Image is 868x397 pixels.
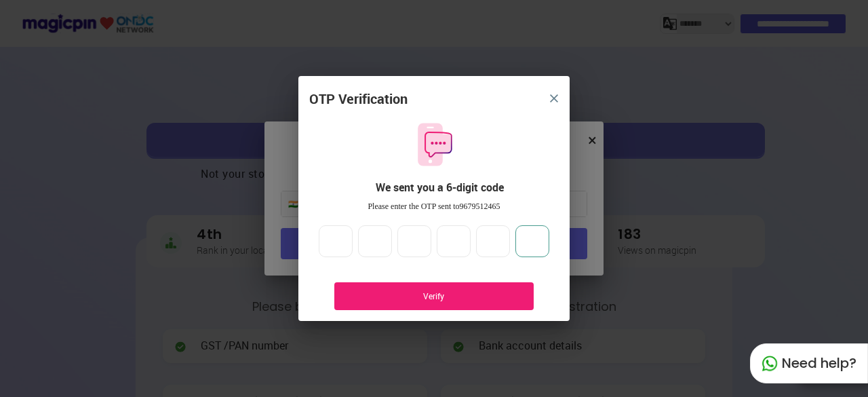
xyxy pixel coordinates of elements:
button: close [542,86,566,111]
img: 8zTxi7IzMsfkYqyYgBgfvSHvmzQA9juT1O3mhMgBDT8p5s20zMZ2JbefE1IEBlkXHwa7wAFxGwdILBLhkAAAAASUVORK5CYII= [550,94,558,102]
div: Verify [355,290,513,302]
div: Need help? [750,343,868,383]
div: OTP Verification [309,90,408,109]
div: Please enter the OTP sent to 9679512465 [309,201,559,212]
img: otpMessageIcon.11fa9bf9.svg [411,121,457,168]
div: We sent you a 6-digit code [320,180,559,195]
img: whatapp_green.7240e66a.svg [762,356,778,372]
